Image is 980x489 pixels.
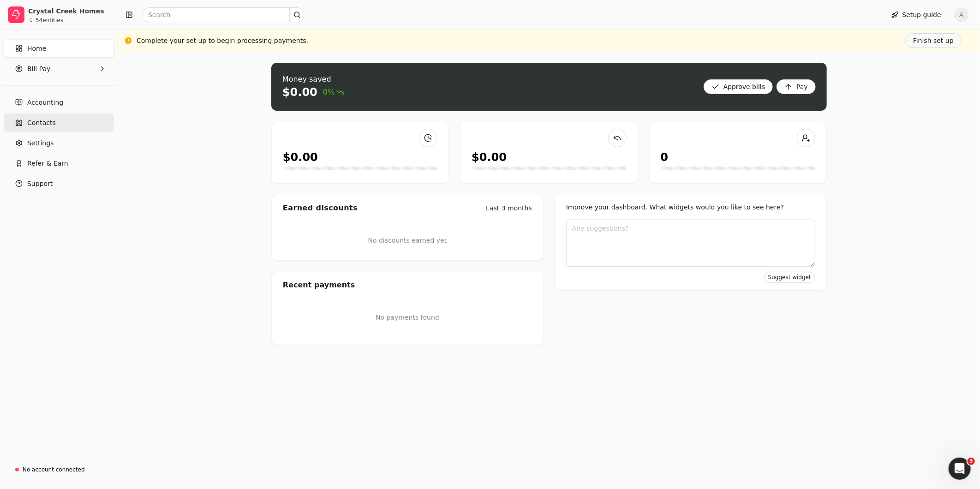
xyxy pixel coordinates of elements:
[954,7,969,22] button: A
[704,79,773,94] button: Approve bills
[777,79,816,94] button: Pay
[4,113,114,132] a: Contacts
[137,36,308,46] div: Complete your set up to begin processing payments.
[27,138,54,148] span: Settings
[283,313,532,322] p: No payments found
[4,461,114,478] a: No account connected
[36,18,63,23] div: 54 entities
[566,203,815,212] div: Improve your dashboard. What widgets would you like to see here?
[27,44,46,54] span: Home
[282,85,317,100] div: $0.00
[968,458,975,465] span: 3
[4,134,114,152] a: Settings
[27,118,56,128] span: Contacts
[272,272,543,298] div: Recent payments
[368,221,447,260] div: No discounts earned yet
[23,465,85,474] div: No account connected
[282,74,345,85] div: Money saved
[27,98,63,107] span: Accounting
[283,149,318,166] div: $0.00
[323,87,345,98] span: 0%
[283,203,358,214] div: Earned discounts
[4,174,114,193] button: Support
[4,60,114,78] button: Bill Pay
[4,93,114,112] a: Accounting
[4,154,114,173] button: Refer & Earn
[884,7,949,22] button: Setup guide
[905,33,962,48] button: Finish set up
[27,179,53,189] span: Support
[472,149,507,166] div: $0.00
[28,6,110,16] div: Crystal Creek Homes
[142,7,305,22] input: Search
[949,458,971,480] iframe: Intercom live chat
[486,203,532,213] div: Last 3 months
[27,64,50,74] span: Bill Pay
[764,272,815,283] button: Suggest widget
[4,39,114,58] a: Home
[661,149,669,166] div: 0
[27,159,68,168] span: Refer & Earn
